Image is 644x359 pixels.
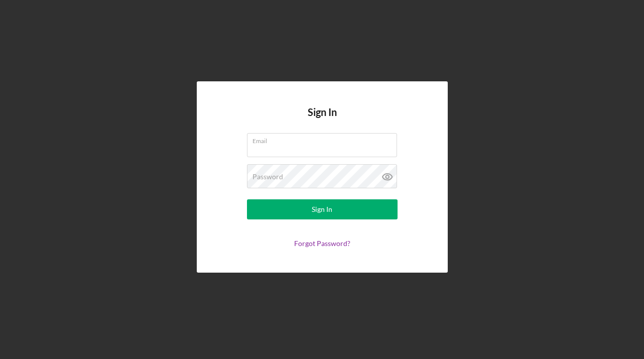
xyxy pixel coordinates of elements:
[308,106,337,133] h4: Sign In
[294,239,350,248] a: Forgot Password?
[312,199,332,219] div: Sign In
[252,173,283,181] label: Password
[252,134,397,145] label: Email
[247,199,398,219] button: Sign In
